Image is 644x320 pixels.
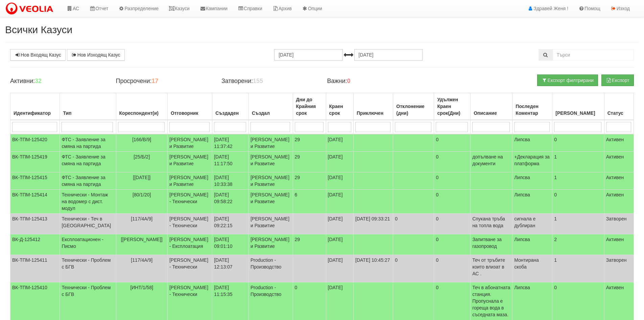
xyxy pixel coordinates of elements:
[434,190,471,214] td: 0
[167,255,212,282] td: [PERSON_NAME] - Технически
[212,214,249,234] td: [DATE] 09:22:15
[116,93,167,120] th: Кореспондент(и): No sort applied, activate to apply an ascending sort
[253,78,263,84] b: 155
[167,93,212,120] th: Отговорник: No sort applied, activate to apply an ascending sort
[248,190,293,214] td: [PERSON_NAME] и Развитие
[10,49,66,61] a: Нов Входящ Казус
[393,214,434,234] td: 0
[326,214,353,234] td: [DATE]
[514,102,550,118] div: Последен Коментар
[60,190,116,214] td: Технически - Монтаж на водомер с дист. модул
[328,102,352,118] div: Краен срок
[10,214,60,234] td: ВК-ТПМ-125413
[118,108,166,118] div: Кореспондент(и)
[10,190,60,214] td: ВК-ТПМ-125414
[212,172,249,190] td: [DATE] 10:33:38
[604,93,634,120] th: Статус: No sort applied, activate to apply an ascending sort
[167,152,212,172] td: [PERSON_NAME] и Развитие
[167,214,212,234] td: [PERSON_NAME] - Технически
[552,255,604,282] td: 1
[35,78,42,84] b: 32
[60,234,116,255] td: Експлоатационен - Писмо
[472,257,510,277] p: Теч от тръбите които влизат в АС .
[514,154,550,166] span: +Декларация за платформа
[295,154,300,159] span: 29
[248,234,293,255] td: [PERSON_NAME] и Развитие
[60,255,116,282] td: Технически - Проблем с БГВ
[212,93,249,120] th: Създаден: No sort applied, activate to apply an ascending sort
[354,214,393,234] td: [DATE] 09:33:21
[12,108,58,118] div: Идентификатор
[212,255,249,282] td: [DATE] 12:13:07
[221,78,317,85] h4: Затворени:
[131,257,152,263] span: [117/4А/9]
[133,175,150,180] span: [[DATE]]
[472,215,510,229] p: Спукана тръба на топла вода
[347,78,351,84] b: 0
[248,172,293,190] td: [PERSON_NAME] и Развитие
[512,93,552,120] th: Последен Коментар: No sort applied, activate to apply an ascending sort
[293,93,326,120] th: Дни до Крайния срок: No sort applied, activate to apply an ascending sort
[10,234,60,255] td: ВК-Д-125412
[514,257,539,270] span: Монтирана скоба
[248,255,293,282] td: Production - Производство
[295,137,300,142] span: 29
[604,134,634,152] td: Активен
[514,192,530,197] span: Липсва
[214,108,247,118] div: Създаден
[295,192,297,197] span: 6
[604,190,634,214] td: Активен
[167,190,212,214] td: [PERSON_NAME] - Технически
[604,234,634,255] td: Активен
[552,172,604,190] td: 1
[554,108,602,118] div: [PERSON_NAME]
[131,216,152,221] span: [117/4А/9]
[354,93,393,120] th: Приключен: No sort applied, activate to apply an ascending sort
[537,74,598,86] button: Експорт филтрирани
[393,255,434,282] td: 0
[552,152,604,172] td: 1
[67,49,125,61] a: Нов Изходящ Казус
[604,172,634,190] td: Активен
[472,153,510,167] p: допълване на документи
[295,237,300,242] span: 29
[251,108,291,118] div: Създал
[248,152,293,172] td: [PERSON_NAME] и Развитие
[116,78,211,85] h4: Просрочени:
[295,285,297,290] span: 0
[167,134,212,152] td: [PERSON_NAME] и Развитие
[434,214,471,234] td: 0
[606,108,632,118] div: Статус
[130,285,153,290] span: [ИНТ/1/58]
[5,24,639,35] h2: Всички Казуси
[212,190,249,214] td: [DATE] 09:58:22
[60,172,116,190] td: ФТС - Заявление за смяна на партида
[472,236,510,250] p: Запитване за газопровод
[10,255,60,282] td: ВК-ТПМ-125411
[62,108,114,118] div: Тип
[326,93,353,120] th: Краен срок: No sort applied, activate to apply an ascending sort
[552,190,604,214] td: 0
[601,74,634,86] button: Експорт
[326,190,353,214] td: [DATE]
[354,255,393,282] td: [DATE] 10:45:27
[434,172,471,190] td: 0
[472,284,510,318] p: Теч в абонатната станция. Пропуснала е гореща вода в съседната маза.
[248,214,293,234] td: [PERSON_NAME] и Развитие
[514,175,530,180] span: Липсва
[151,78,158,84] b: 17
[248,134,293,152] td: [PERSON_NAME] и Развитие
[434,152,471,172] td: 0
[552,134,604,152] td: 0
[10,134,60,152] td: ВК-ТПМ-125420
[133,192,151,197] span: [80/1/20]
[169,108,210,118] div: Отговорник
[212,134,249,152] td: [DATE] 11:37:42
[10,152,60,172] td: ВК-ТПМ-125419
[552,93,604,120] th: Брой Файлове: No sort applied, activate to apply an ascending sort
[552,234,604,255] td: 2
[60,93,116,120] th: Тип: No sort applied, activate to apply an ascending sort
[393,93,434,120] th: Отклонение (дни): No sort applied, activate to apply an ascending sort
[167,172,212,190] td: [PERSON_NAME] и Развитие
[212,234,249,255] td: [DATE] 09:01:10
